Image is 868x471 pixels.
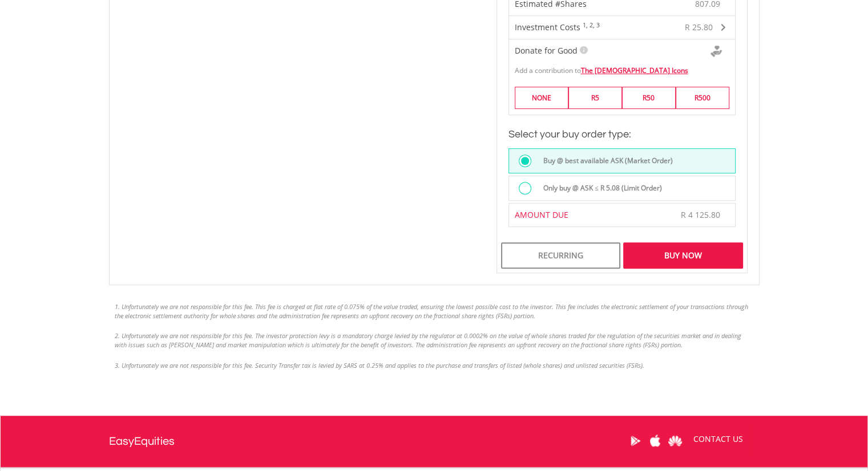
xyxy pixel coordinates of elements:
label: R5 [568,87,622,109]
label: Buy @ best available ASK (Market Order) [536,155,673,167]
span: Investment Costs [515,22,580,33]
li: 3. Unfortunately we are not responsible for this fee. Security Transfer tax is levied by SARS at ... [115,361,754,370]
li: 1. Unfortunately we are not responsible for this fee. This fee is charged at flat rate of 0.075% ... [115,302,754,320]
h3: Select your buy order type: [508,127,736,143]
label: Only buy @ ASK ≤ R 5.08 (Limit Order) [536,182,662,194]
img: Donte For Good [710,46,722,57]
span: AMOUNT DUE [515,209,568,220]
a: EasyEquities [109,416,175,467]
label: NONE [515,87,568,109]
span: R 4 125.80 [681,209,720,220]
a: Apple [645,423,665,458]
sup: 1, 2, 3 [583,21,600,29]
div: Add a contribution to [509,60,735,75]
a: The [DEMOGRAPHIC_DATA] Icons [581,66,688,75]
a: Huawei [665,423,685,458]
li: 2. Unfortunately we are not responsible for this fee. The investor protection levy is a mandatory... [115,331,754,349]
a: CONTACT US [685,423,751,455]
span: R 25.80 [685,22,713,33]
span: Donate for Good [515,45,578,56]
label: R50 [622,87,676,109]
label: R500 [676,87,729,109]
a: Google Play [625,423,645,458]
div: Recurring [501,242,620,269]
div: Buy Now [623,242,742,269]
